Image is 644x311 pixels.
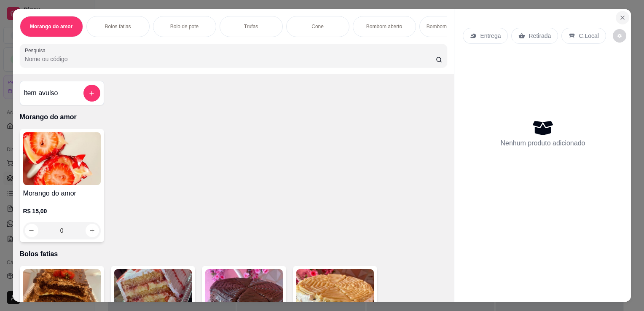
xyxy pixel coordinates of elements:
[244,23,258,30] p: Trufas
[86,224,99,237] button: increase-product-quantity
[427,23,475,30] p: Bombom de Morango
[311,23,324,30] p: Cone
[20,112,448,122] p: Morango do amor
[500,138,585,148] p: Nenhum produto adicionado
[24,88,58,98] h4: Item avulso
[83,85,100,102] button: add-separate-item
[25,47,48,54] label: Pesquisa
[170,23,199,30] p: Bolo de pote
[616,11,629,24] button: Close
[579,32,598,40] p: C.Local
[20,249,448,259] p: Bolos fatias
[23,132,101,185] img: product-image
[366,23,402,30] p: Bombom aberto
[529,32,551,40] p: Retirada
[25,224,38,237] button: decrease-product-quantity
[480,32,501,40] p: Entrega
[30,23,72,30] p: Morango do amor
[613,29,626,43] button: decrease-product-quantity
[25,55,436,63] input: Pesquisa
[105,23,131,30] p: Bolos fatias
[23,207,101,215] p: R$ 15,00
[23,188,101,198] h4: Morango do amor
